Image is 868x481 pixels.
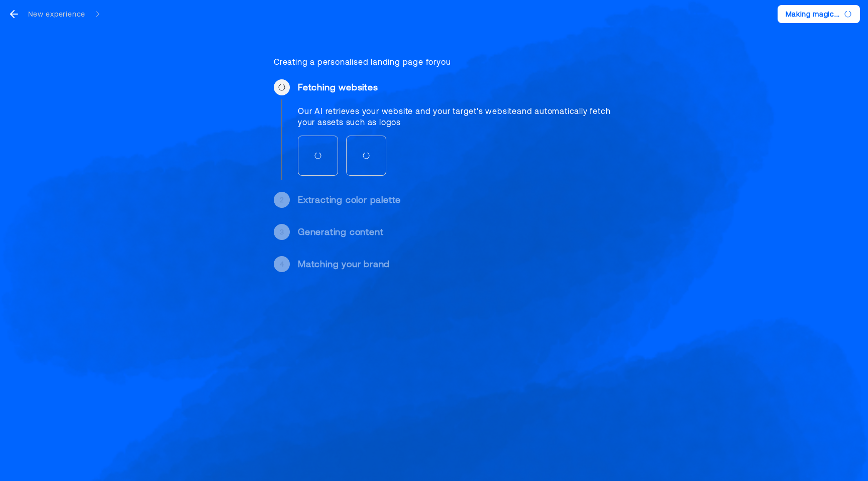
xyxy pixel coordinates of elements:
[298,105,622,128] div: Our AI retrieves your website and your target's website and automatically fetch your assets such ...
[298,258,622,270] div: Matching your brand
[28,9,85,19] div: New experience
[280,227,284,237] div: 3
[298,226,622,238] div: Generating content
[274,56,622,67] div: Creating a personalised landing page for you
[280,259,284,269] div: 4
[298,81,622,93] div: Fetching websites
[280,195,284,205] div: 2
[778,5,860,23] button: Making magic...
[298,194,622,206] div: Extracting color palette
[8,8,20,20] svg: go back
